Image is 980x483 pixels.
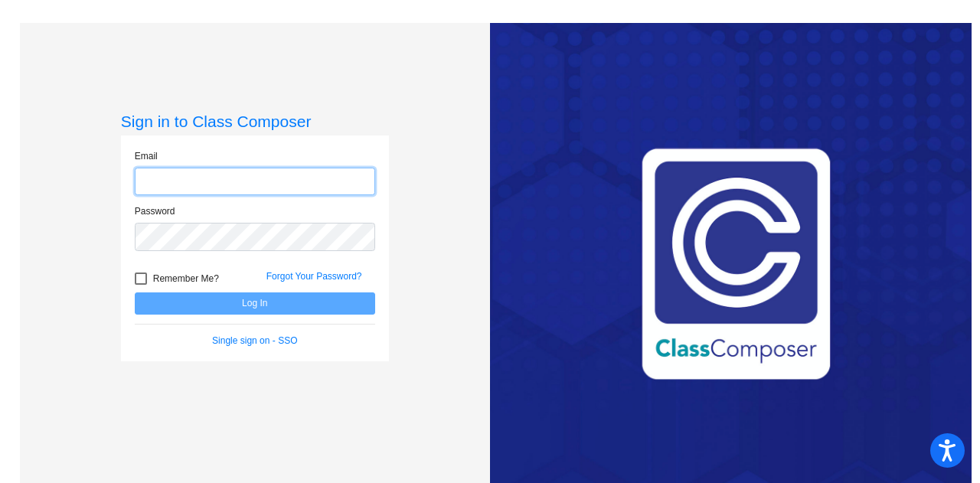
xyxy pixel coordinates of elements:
[135,292,375,315] button: Log In
[212,335,297,346] a: Single sign on - SSO
[153,269,219,288] span: Remember Me?
[135,204,175,218] label: Password
[121,112,389,131] h3: Sign in to Class Composer
[135,149,158,163] label: Email
[266,271,362,282] a: Forgot Your Password?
